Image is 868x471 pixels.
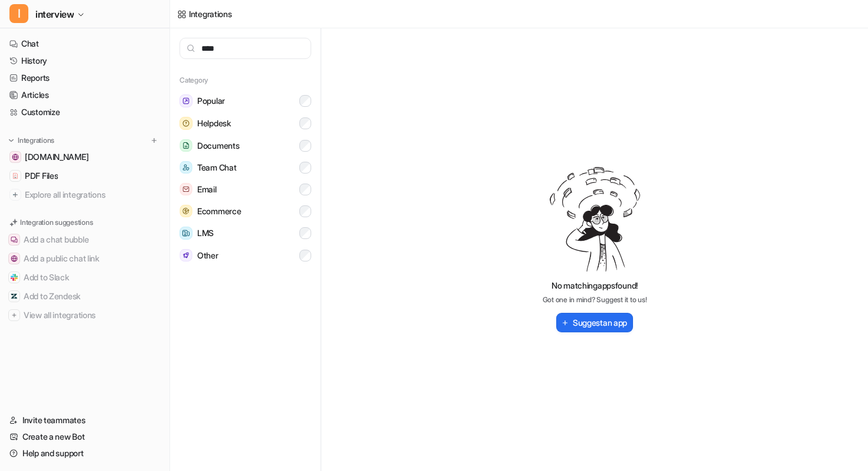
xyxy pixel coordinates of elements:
[552,280,638,292] p: No matching apps found!
[11,274,18,281] img: Add to Slack
[5,187,165,203] a: Explore all integrations
[197,205,241,217] span: Ecommerce
[5,87,165,103] a: Articles
[543,294,647,306] p: Got one in mind? Suggest it to us!
[180,227,192,240] img: LMS
[180,76,311,85] h5: Category
[9,4,28,23] span: I
[9,189,21,201] img: explore all integrations
[5,53,165,69] a: History
[180,178,311,200] button: EmailEmail
[180,183,192,195] img: Email
[11,236,18,243] img: Add a chat bubble
[180,139,192,152] img: Documents
[11,293,18,300] img: Add to Zendesk
[197,162,236,174] span: Team Chat
[189,8,232,20] div: Integrations
[12,172,19,179] img: PDF Files
[5,104,165,120] a: Customize
[180,90,311,112] button: PopularPopular
[5,287,165,306] button: Add to ZendeskAdd to Zendesk
[18,136,54,145] p: Integrations
[180,205,192,217] img: Ecommerce
[180,249,192,261] img: Other
[197,184,217,195] span: Email
[180,161,192,174] img: Team Chat
[180,222,311,244] button: LMSLMS
[5,445,165,462] a: Help and support
[197,140,239,152] span: Documents
[180,156,311,178] button: Team ChatTeam Chat
[180,112,311,135] button: HelpdeskHelpdesk
[180,200,311,222] button: EcommerceEcommerce
[5,70,165,86] a: Reports
[197,227,214,239] span: LMS
[150,136,158,145] img: menu_add.svg
[11,255,18,262] img: Add a public chat link
[5,149,165,165] a: en.wikipedia.org[DOMAIN_NAME]
[180,94,192,107] img: Popular
[197,95,225,107] span: Popular
[20,217,93,228] p: Integration suggestions
[556,313,633,332] button: Suggestan app
[12,153,19,161] img: en.wikipedia.org
[7,136,15,145] img: expand menu
[197,117,231,129] span: Helpdesk
[5,230,165,249] button: Add a chat bubbleAdd a chat bubble
[35,6,74,22] span: interview
[5,135,58,146] button: Integrations
[5,35,165,52] a: Chat
[180,244,311,266] button: OtherOther
[5,168,165,184] a: PDF FilesPDF Files
[25,151,89,163] span: [DOMAIN_NAME]
[25,185,160,204] span: Explore all integrations
[197,250,218,261] span: Other
[25,170,58,182] span: PDF Files
[5,249,165,268] button: Add a public chat linkAdd a public chat link
[5,429,165,445] a: Create a new Bot
[5,306,165,325] button: View all integrationsView all integrations
[5,412,165,429] a: Invite teammates
[180,135,311,156] button: DocumentsDocuments
[177,8,232,20] a: Integrations
[5,268,165,287] button: Add to SlackAdd to Slack
[180,117,192,130] img: Helpdesk
[11,312,18,319] img: View all integrations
